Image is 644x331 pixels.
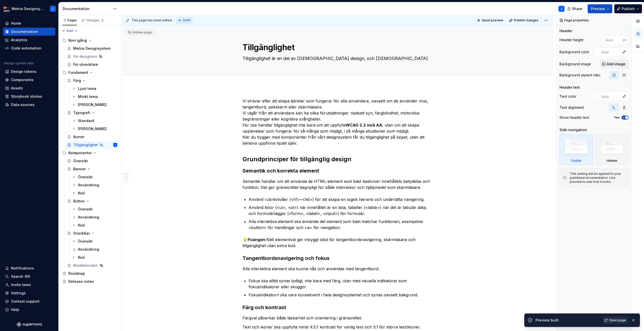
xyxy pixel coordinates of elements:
a: För utvecklare [65,61,119,69]
div: Header text [559,85,580,90]
div: Översikt [73,158,88,163]
div: Text alignment [559,105,584,110]
a: Release notes [60,278,119,286]
a: Kod [70,253,119,261]
span: Share [572,6,582,11]
a: Snackbar [65,229,119,237]
div: Preview built. [536,318,600,323]
span: This page has been edited. [132,18,173,22]
p: px [623,38,627,42]
span: 2 [100,18,104,22]
div: Storybook stories [11,94,42,99]
div: Mörkt tema [78,94,98,99]
div: Fundament [60,69,119,77]
div: [PERSON_NAME] [78,102,107,107]
div: Hidden [595,134,629,165]
img: fcc7d103-c4a6-47df-856c-21dae8b51a16.png [4,6,10,12]
span: Quick preview [482,18,503,22]
div: Assets [11,86,23,91]
div: Visible [559,134,593,165]
p: Vi strävar efter att skapa tjänster som fungerar för alla användare, oavsett om de använder mus, ... [243,98,433,146]
div: Header height [559,37,583,42]
div: För designers [73,54,97,59]
a: Översikt [70,173,119,181]
span: Preview [591,6,605,11]
a: TillgänglighetJ [65,141,119,149]
strong: Tangentbordsnavigering och fokus [243,255,330,261]
a: Storybook stories [3,92,55,100]
input: Auto [599,47,620,57]
div: This setting will be applied to your published documentation. Use preview to see how it looks. [570,172,625,184]
span: Add [67,29,73,33]
div: Code automation [11,46,42,51]
button: Add [60,27,79,34]
button: Search ⌘K [3,272,55,281]
div: Documentation [63,6,110,11]
input: Auto [603,35,623,44]
div: Kod [78,255,85,260]
div: Metria Designsystem [12,6,44,11]
div: Färg [73,78,81,83]
button: Add image [599,60,629,69]
div: Data sources [11,102,34,107]
a: Assets [3,84,55,92]
div: Ljust tema [78,86,96,91]
a: Supernova Logo [17,322,42,327]
div: [PERSON_NAME] [78,126,107,131]
a: Ljust tema [70,85,119,93]
button: Quick preview [475,17,506,24]
a: Home [3,19,55,27]
div: Hidden page [128,30,152,34]
a: Användning [70,181,119,189]
p: Fokus ska alltid synas tydligt, inte bara med färg, utan med visuella indikatorer som fokusindika... [249,278,433,290]
button: Notifications [3,264,55,272]
a: [PERSON_NAME] [70,125,119,133]
a: Design tokens [3,68,55,76]
div: Meddelanden [73,263,98,268]
a: Översikt [70,237,119,245]
div: Metria Designsystem [73,46,110,51]
div: Komponenter [60,149,119,157]
div: Komponenter [68,150,92,155]
a: Färg [65,77,119,85]
button: Preview [588,4,612,13]
p: Använd listor (<ul>, <ol>) när innehållet är en lista, tabeller (<table>) när det är tabulär data... [249,204,433,216]
div: Kom igång [68,38,87,43]
div: Roadmap [68,271,85,276]
div: J [115,142,116,147]
p: Fokusindikatorn ska vara konsekvent i hela designsystemet och synas oavsett bakgrund. [249,292,433,298]
div: Changes [86,18,104,22]
div: Pages [62,18,77,22]
div: Contact support [11,299,39,304]
a: Kod [70,221,119,229]
span: Open page [609,318,626,322]
div: Banner [73,167,86,172]
a: Components [3,76,55,84]
div: Header [559,28,572,33]
div: Show header text [559,115,589,120]
a: Metria Designsystem [65,44,119,52]
div: Kod [78,223,85,228]
textarea: Tillgänglighet är en del av [DEMOGRAPHIC_DATA] design, och [DEMOGRAPHIC_DATA] design är för alla [242,54,432,63]
div: Användning [78,215,99,220]
div: Release notes [68,279,94,284]
a: Kod [70,189,119,197]
div: Design system data [4,61,34,65]
div: Settings [11,291,26,296]
div: Search ⌘K [11,274,30,279]
p: Alla interaktiva element ska använda det element som bäst matchar funktionen, exempelvis <button>... [249,218,433,231]
h3: Färg och kontrast [243,304,433,311]
a: [PERSON_NAME] [70,101,119,109]
a: För designers [65,52,119,61]
div: Documentation [11,29,38,34]
div: Home [11,21,21,26]
a: Documentation [3,28,55,36]
div: Tillgänglighet [73,142,98,147]
label: Yes [614,116,620,120]
button: Metria DesignsystemJ [1,3,57,14]
div: För utvecklare [73,62,98,67]
div: Ikoner [73,134,84,139]
div: J [561,7,562,11]
div: Help [11,307,19,312]
div: Kod [78,191,85,196]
